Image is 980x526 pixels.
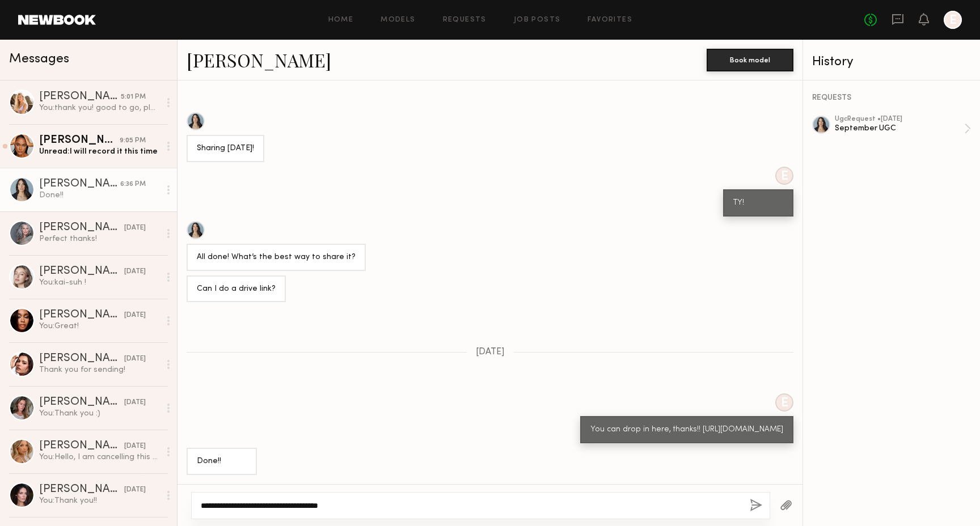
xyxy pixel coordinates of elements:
div: [PERSON_NAME] [39,222,124,234]
div: Done!! [197,455,247,468]
div: [PERSON_NAME] [39,353,124,364]
div: Unread: I will record it this time [39,146,160,157]
div: You: Thank you :) [39,408,160,419]
div: All done! What’s the best way to share it? [197,251,356,264]
div: [PERSON_NAME] [39,440,124,452]
div: [DATE] [124,223,146,234]
div: You: Great! [39,321,160,332]
a: Job Posts [514,16,561,24]
div: Perfect thanks! [39,234,160,244]
div: You: Thank you!! [39,495,160,506]
a: Requests [443,16,487,24]
a: [PERSON_NAME] [187,48,331,72]
div: September UGC [835,123,964,134]
div: [DATE] [124,310,146,321]
a: Book model [707,54,793,64]
div: [DATE] [124,266,146,277]
span: [DATE] [476,347,505,357]
div: [DATE] [124,397,146,408]
div: Thank you for sending! [39,364,160,375]
div: You: kai-suh ! [39,277,160,288]
div: Sharing [DATE]! [197,142,254,155]
div: 6:36 PM [120,179,146,190]
a: Favorites [588,16,632,24]
div: [PERSON_NAME] [39,266,124,277]
a: Home [328,16,354,24]
div: 5:01 PM [121,92,146,103]
div: [DATE] [124,354,146,364]
div: You: thank you! good to go, please mark on your side so I can approve :) [39,103,160,113]
button: Book model [707,49,793,71]
div: [PERSON_NAME] [39,309,124,321]
div: [PERSON_NAME] [39,397,124,408]
div: [DATE] [124,485,146,495]
div: History [812,56,971,69]
div: [PERSON_NAME] [39,484,124,495]
a: Models [381,16,415,24]
span: Messages [9,53,69,66]
a: E [944,11,962,29]
div: [PERSON_NAME] [39,179,120,190]
div: REQUESTS [812,94,971,102]
div: Can I do a drive link? [197,283,276,296]
div: You: Hello, I am cancelling this booking due to no response. [39,452,160,463]
div: [DATE] [124,441,146,452]
div: TY! [733,197,783,210]
div: Done!! [39,190,160,201]
div: [PERSON_NAME] [39,135,120,146]
div: [PERSON_NAME] [39,91,121,103]
div: You can drop in here, thanks!! [URL][DOMAIN_NAME] [590,423,783,436]
div: ugc Request • [DATE] [835,116,964,123]
div: 9:05 PM [120,135,146,146]
a: ugcRequest •[DATE]September UGC [835,116,971,142]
